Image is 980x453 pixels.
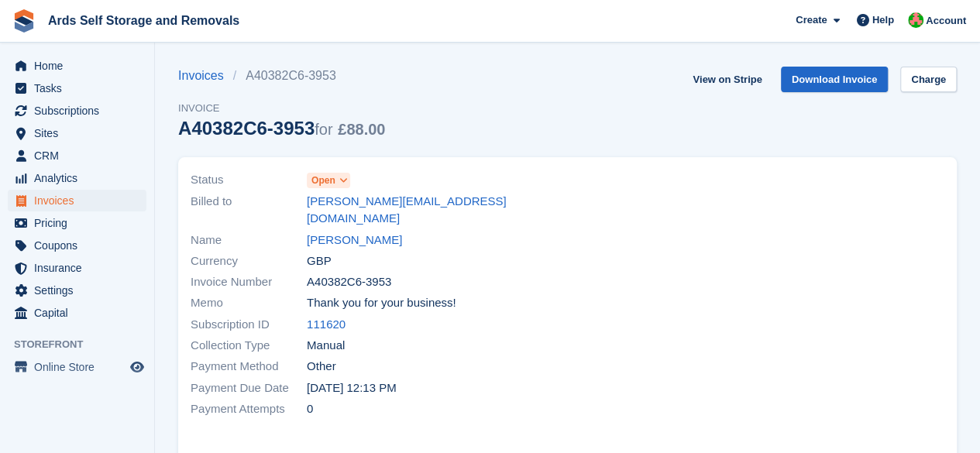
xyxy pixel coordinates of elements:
[191,273,307,291] span: Invoice Number
[8,55,146,77] a: menu
[34,257,127,279] span: Insurance
[178,101,385,116] span: Invoice
[926,13,966,29] span: Account
[14,337,154,352] span: Storefront
[34,77,127,99] span: Tasks
[8,122,146,144] a: menu
[338,121,385,138] span: £88.00
[311,173,335,187] span: Open
[191,400,307,418] span: Payment Attempts
[908,12,923,28] img: Ethan McFerran
[191,193,307,228] span: Billed to
[781,67,889,92] a: Download Invoice
[34,356,127,378] span: Online Store
[178,118,385,139] div: A40382C6-3953
[42,8,246,33] a: Ards Self Storage and Removals
[34,145,127,166] span: CRM
[191,294,307,312] span: Memo
[307,273,391,291] span: A40382C6-3953
[34,190,127,211] span: Invoices
[307,294,456,312] span: Thank you for your business!
[307,358,336,376] span: Other
[307,316,346,334] a: 111620
[8,257,146,279] a: menu
[34,302,127,324] span: Capital
[307,337,345,355] span: Manual
[8,190,146,211] a: menu
[34,122,127,144] span: Sites
[178,67,233,85] a: Invoices
[8,100,146,122] a: menu
[872,12,894,28] span: Help
[8,302,146,324] a: menu
[307,193,559,228] a: [PERSON_NAME][EMAIL_ADDRESS][DOMAIN_NAME]
[686,67,768,92] a: View on Stripe
[8,167,146,189] a: menu
[34,167,127,189] span: Analytics
[178,67,385,85] nav: breadcrumbs
[12,9,36,33] img: stora-icon-8386f47178a22dfd0bd8f6a31ec36ba5ce8667c1dd55bd0f319d3a0aa187defe.svg
[8,77,146,99] a: menu
[128,358,146,376] a: Preview store
[307,171,350,189] a: Open
[191,171,307,189] span: Status
[8,280,146,301] a: menu
[796,12,827,28] span: Create
[191,252,307,270] span: Currency
[191,232,307,249] span: Name
[34,212,127,234] span: Pricing
[34,235,127,256] span: Coupons
[34,280,127,301] span: Settings
[900,67,957,92] a: Charge
[307,232,402,249] a: [PERSON_NAME]
[307,252,332,270] span: GBP
[8,235,146,256] a: menu
[8,356,146,378] a: menu
[315,121,332,138] span: for
[307,379,397,397] time: 2025-10-02 11:13:03 UTC
[307,400,313,418] span: 0
[191,337,307,355] span: Collection Type
[34,100,127,122] span: Subscriptions
[8,145,146,166] a: menu
[191,316,307,334] span: Subscription ID
[34,55,127,77] span: Home
[191,379,307,397] span: Payment Due Date
[8,212,146,234] a: menu
[191,358,307,376] span: Payment Method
